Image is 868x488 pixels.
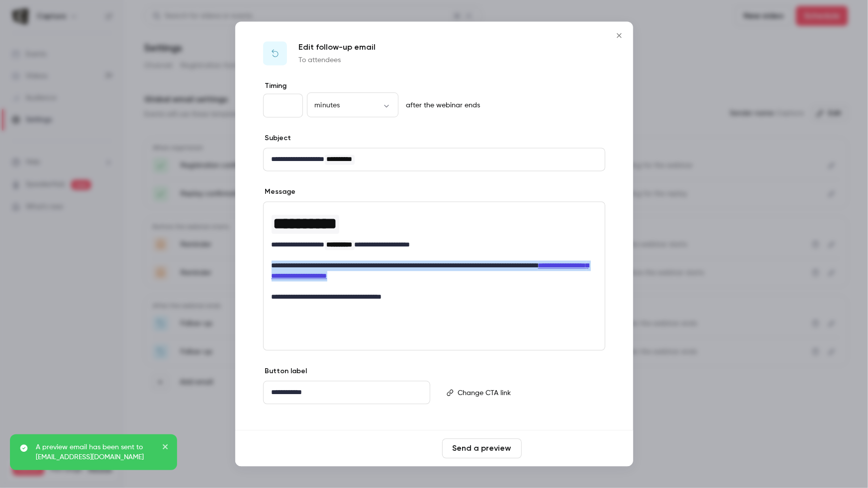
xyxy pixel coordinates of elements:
div: editor [264,202,605,340]
button: close [162,442,169,454]
p: To attendees [299,56,376,66]
div: editor [264,149,605,171]
button: Save changes [526,439,605,459]
p: after the webinar ends [402,101,481,111]
button: Close [609,26,629,46]
label: Button label [263,367,307,377]
div: editor [264,382,430,404]
p: A preview email has been sent to [EMAIL_ADDRESS][DOMAIN_NAME] [36,442,155,462]
button: Send a preview [442,439,522,459]
p: Edit follow-up email [299,42,376,54]
label: Timing [263,81,605,91]
div: minutes [307,100,398,110]
div: editor [454,382,604,405]
label: Message [263,187,296,197]
label: Subject [263,134,291,144]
